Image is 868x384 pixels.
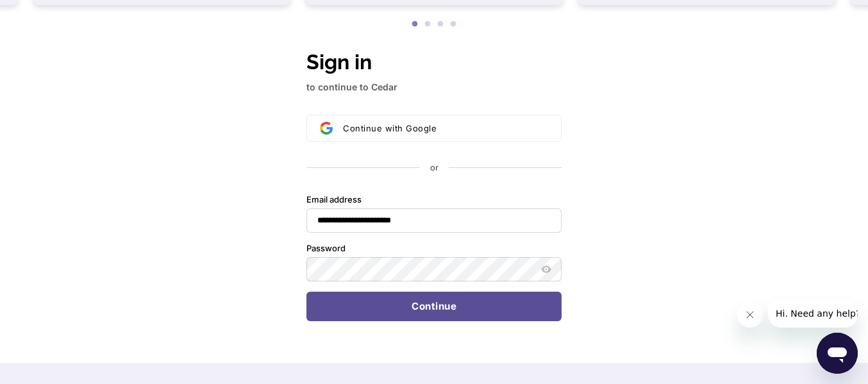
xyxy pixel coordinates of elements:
button: Sign in with GoogleContinue with Google [306,115,562,142]
p: to continue to Cedar [306,80,562,94]
img: Sign in with Google [320,122,333,135]
button: Show password [538,262,554,277]
button: 4 [447,18,460,31]
iframe: Close message [737,302,763,328]
label: Email address [306,194,362,206]
iframe: Button to launch messaging window [817,333,858,374]
span: Hi. Need any help? [8,9,92,19]
span: Continue with Google [343,123,437,133]
h1: Sign in [306,47,562,78]
button: 2 [421,18,434,31]
p: or [430,162,438,174]
label: Password [306,243,346,255]
button: 3 [434,18,447,31]
button: 1 [408,18,421,31]
button: Continue [306,292,562,321]
iframe: Message from company [768,299,858,328]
